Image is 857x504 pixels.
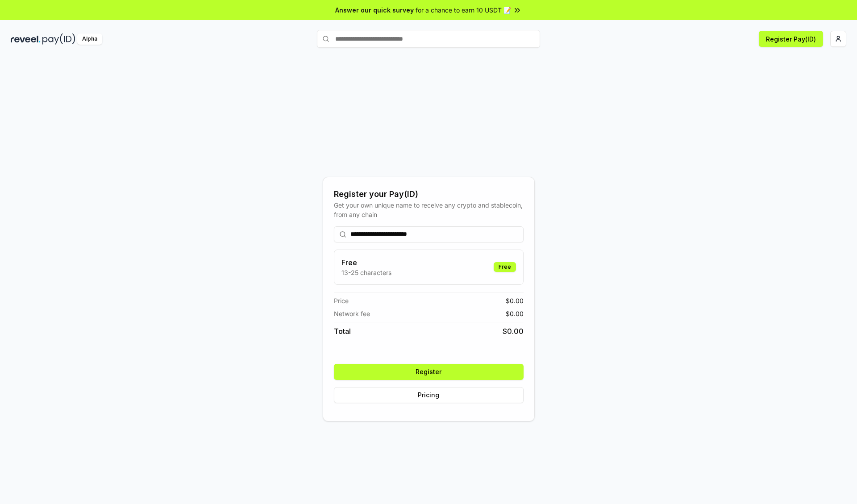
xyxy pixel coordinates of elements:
[416,5,511,15] span: for a chance to earn 10 USDT 📝
[334,309,370,318] span: Network fee
[335,5,414,15] span: Answer our quick survey
[334,387,524,403] button: Pricing
[334,188,524,200] div: Register your Pay(ID)
[506,309,524,318] span: $ 0.00
[77,33,102,45] div: Alpha
[759,31,823,47] button: Register Pay(ID)
[506,296,524,305] span: $ 0.00
[341,268,391,277] p: 13-25 characters
[334,296,349,305] span: Price
[334,200,524,219] div: Get your own unique name to receive any crypto and stablecoin, from any chain
[494,262,516,272] div: Free
[503,326,524,337] span: $ 0.00
[341,257,391,268] h3: Free
[334,364,524,380] button: Register
[11,33,41,45] img: reveel_dark
[334,326,351,337] span: Total
[42,33,75,45] img: pay_id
